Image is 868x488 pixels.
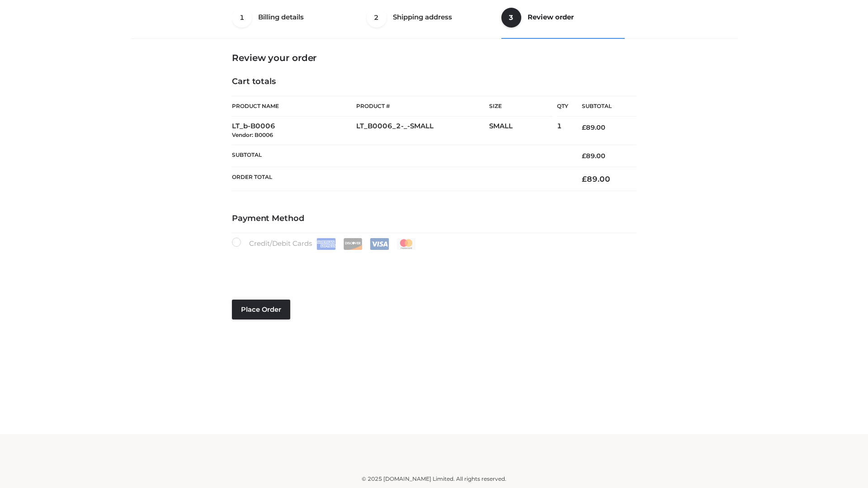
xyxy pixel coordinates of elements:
iframe: Secure payment input frame [230,248,634,281]
td: SMALL [489,117,557,145]
small: Vendor: B0006 [232,131,273,138]
h4: Cart totals [232,77,636,87]
img: Visa [370,238,389,250]
td: LT_B0006_2-_-SMALL [356,117,489,145]
th: Product Name [232,96,356,117]
th: Order Total [232,167,568,191]
h4: Payment Method [232,214,636,224]
bdi: 89.00 [582,152,605,160]
th: Subtotal [232,145,568,167]
img: Discover [343,238,363,250]
bdi: 89.00 [582,123,605,131]
h3: Review your order [232,52,636,63]
th: Qty [557,96,568,117]
button: Place order [232,300,290,319]
td: 1 [557,117,568,145]
img: Amex [316,238,336,250]
th: Size [489,96,552,117]
span: £ [582,152,586,160]
div: © 2025 [DOMAIN_NAME] Limited. All rights reserved. [134,474,734,483]
bdi: 89.00 [582,174,610,183]
th: Subtotal [568,96,636,117]
img: Mastercard [396,238,416,250]
td: LT_b-B0006 [232,117,356,145]
label: Credit/Debit Cards [232,238,417,250]
th: Product # [356,96,489,117]
span: £ [582,174,587,183]
span: £ [582,123,586,131]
